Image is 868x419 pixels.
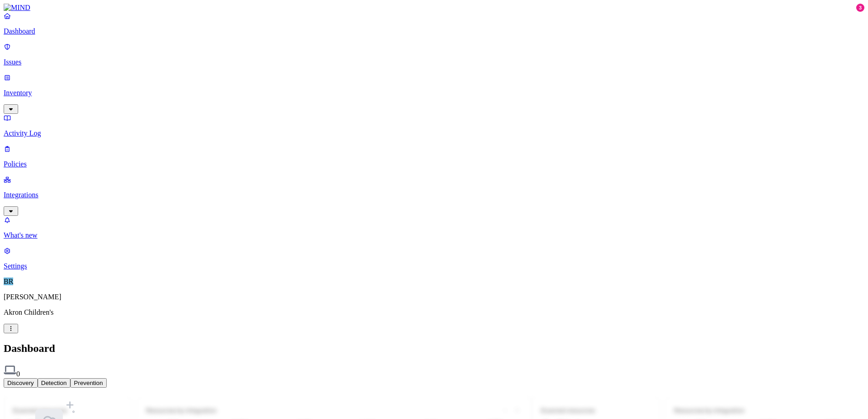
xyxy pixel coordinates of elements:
[856,4,864,12] div: 3
[4,247,864,270] a: Settings
[16,370,20,378] span: 0
[4,145,864,168] a: Policies
[4,293,864,301] p: [PERSON_NAME]
[4,129,864,137] p: Activity Log
[38,378,70,388] button: Detection
[4,114,864,137] a: Activity Log
[4,378,38,388] button: Discovery
[70,378,107,388] button: Prevention
[4,89,864,97] p: Inventory
[4,12,864,35] a: Dashboard
[4,4,30,12] img: MIND
[4,342,864,355] h2: Dashboard
[4,175,864,214] a: Integrations
[4,262,864,270] p: Settings
[4,160,864,168] p: Policies
[4,4,864,12] a: MIND
[4,43,864,66] a: Issues
[4,308,864,317] p: Akron Children's
[4,278,13,285] span: BR
[4,216,864,239] a: What's new
[4,191,864,199] p: Integrations
[4,364,16,376] img: svg%3e
[4,73,864,112] a: Inventory
[4,231,864,239] p: What's new
[4,58,864,66] p: Issues
[4,27,864,35] p: Dashboard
